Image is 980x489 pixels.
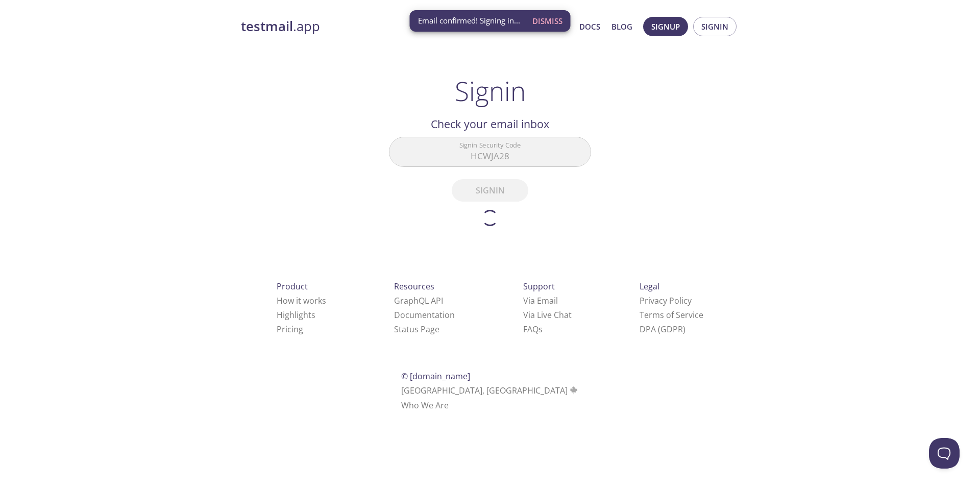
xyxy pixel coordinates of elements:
[401,400,449,411] a: Who We Are
[394,309,455,321] a: Documentation
[929,438,960,469] iframe: Help Scout Beacon - Open
[277,281,308,292] span: Product
[394,281,434,292] span: Resources
[701,20,728,33] span: Signin
[640,309,703,321] a: Terms of Service
[418,15,520,26] span: Email confirmed! Signing in...
[640,281,659,292] span: Legal
[611,20,632,33] a: Blog
[640,324,685,335] a: DPA (GDPR)
[401,385,579,396] span: [GEOGRAPHIC_DATA], [GEOGRAPHIC_DATA]
[394,324,439,335] a: Status Page
[523,295,558,306] a: Via Email
[241,17,293,35] strong: testmail
[523,309,572,321] a: Via Live Chat
[241,18,481,35] a: testmail.app
[528,11,567,31] button: Dismiss
[455,76,526,106] h1: Signin
[579,20,600,33] a: Docs
[693,17,737,36] button: Signin
[523,281,555,292] span: Support
[277,324,303,335] a: Pricing
[651,20,680,33] span: Signup
[389,115,591,133] h2: Check your email inbox
[277,295,326,306] a: How it works
[401,371,470,382] span: © [DOMAIN_NAME]
[394,295,443,306] a: GraphQL API
[640,295,692,306] a: Privacy Policy
[643,17,688,36] button: Signup
[523,324,543,335] a: FAQ
[532,14,562,28] span: Dismiss
[538,324,543,335] span: s
[277,309,315,321] a: Highlights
